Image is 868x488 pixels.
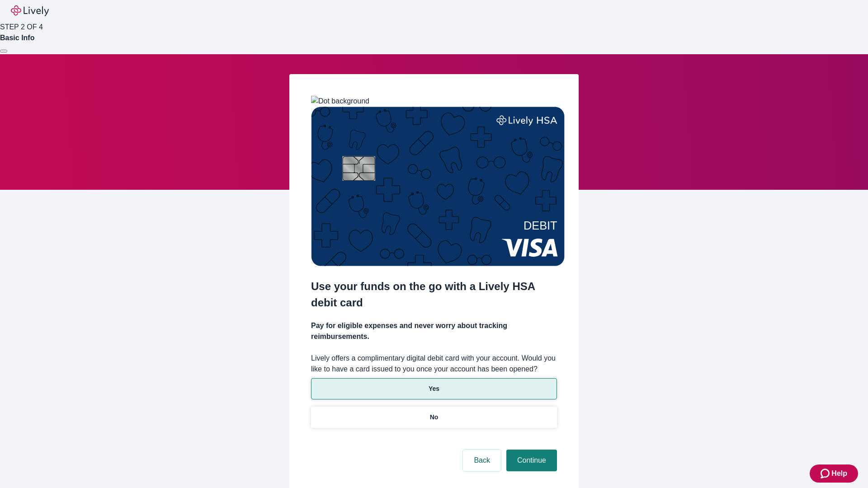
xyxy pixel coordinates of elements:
[506,450,557,471] button: Continue
[311,378,557,399] button: Yes
[429,384,439,394] p: Yes
[311,407,557,428] button: No
[810,465,858,483] button: Zendesk support iconHelp
[311,353,557,375] label: Lively offers a complimentary digital debit card with your account. Would you like to have a card...
[11,5,49,16] img: Lively
[463,450,501,471] button: Back
[311,107,565,266] img: Debit card
[821,468,831,479] svg: Zendesk support icon
[311,96,369,107] img: Dot background
[831,468,847,479] span: Help
[430,413,439,422] p: No
[311,278,557,311] h2: Use your funds on the go with a Lively HSA debit card
[311,320,557,342] h4: Pay for eligible expenses and never worry about tracking reimbursements.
